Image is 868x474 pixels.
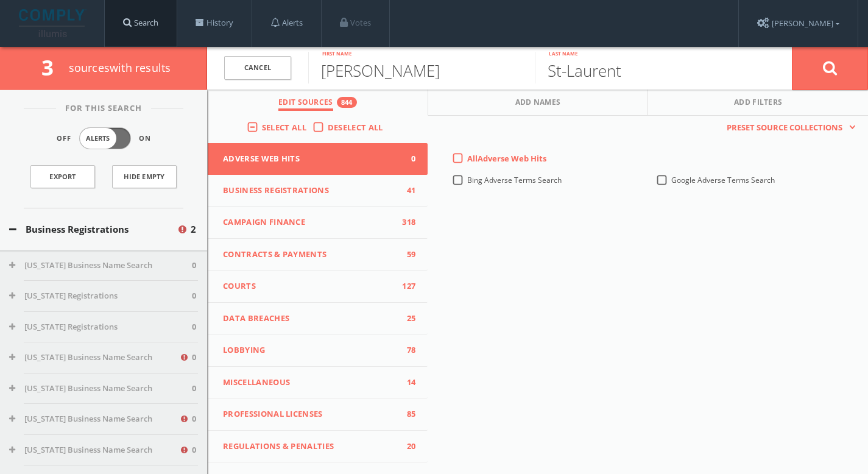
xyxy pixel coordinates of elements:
[208,143,428,175] button: Adverse Web Hits0
[192,260,196,272] span: 0
[41,53,64,82] span: 3
[208,431,428,463] button: Regulations & Penalties20
[56,102,151,115] span: For This Search
[223,249,397,261] span: Contracts & Payments
[734,97,783,111] span: Add Filters
[397,185,415,197] span: 41
[208,271,428,303] button: Courts127
[9,290,192,302] button: [US_STATE] Registrations
[192,321,196,333] span: 0
[397,377,415,389] span: 14
[9,260,192,272] button: [US_STATE] Business Name Search
[192,290,196,302] span: 0
[9,383,192,395] button: [US_STATE] Business Name Search
[428,90,649,116] button: Add Names
[9,413,179,425] button: [US_STATE] Business Name Search
[9,222,177,236] button: Business Registrations
[648,90,868,116] button: Add Filters
[208,207,428,239] button: Campaign Finance318
[223,153,397,165] span: Adverse Web Hits
[223,185,397,197] span: Business Registrations
[208,334,428,367] button: Lobbying78
[223,280,397,292] span: Courts
[69,60,171,75] span: source s with results
[328,122,383,133] span: Deselect All
[112,165,177,188] button: Hide Empty
[208,367,428,399] button: Miscellaneous14
[262,122,306,133] span: Select All
[397,408,415,420] span: 85
[57,133,71,144] span: Off
[9,444,179,456] button: [US_STATE] Business Name Search
[192,352,196,364] span: 0
[223,377,397,389] span: Miscellaneous
[397,313,415,325] span: 25
[467,153,546,164] span: All Adverse Web Hits
[278,97,333,111] span: Edit Sources
[223,313,397,325] span: Data Breaches
[208,175,428,207] button: Business Registrations41
[397,440,415,453] span: 20
[467,175,562,185] span: Bing Adverse Terms Search
[192,413,196,425] span: 0
[192,444,196,456] span: 0
[397,344,415,356] span: 78
[208,239,428,271] button: Contracts & Payments59
[721,122,856,134] button: Preset Source Collections
[223,344,397,356] span: Lobbying
[192,383,196,395] span: 0
[397,216,415,228] span: 318
[208,303,428,335] button: Data Breaches25
[515,97,561,111] span: Add Names
[223,440,397,453] span: Regulations & Penalties
[208,90,428,116] button: Edit Sources844
[223,408,397,420] span: Professional Licenses
[337,97,357,108] div: 844
[9,321,192,333] button: [US_STATE] Registrations
[397,280,415,292] span: 127
[721,122,849,134] span: Preset Source Collections
[19,9,87,37] img: illumis
[397,249,415,261] span: 59
[208,398,428,431] button: Professional Licenses85
[139,133,151,144] span: On
[9,352,179,364] button: [US_STATE] Business Name Search
[223,216,397,228] span: Campaign Finance
[191,222,196,236] span: 2
[671,175,775,185] span: Google Adverse Terms Search
[224,56,291,80] a: Cancel
[30,165,95,188] a: Export
[397,153,415,165] span: 0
